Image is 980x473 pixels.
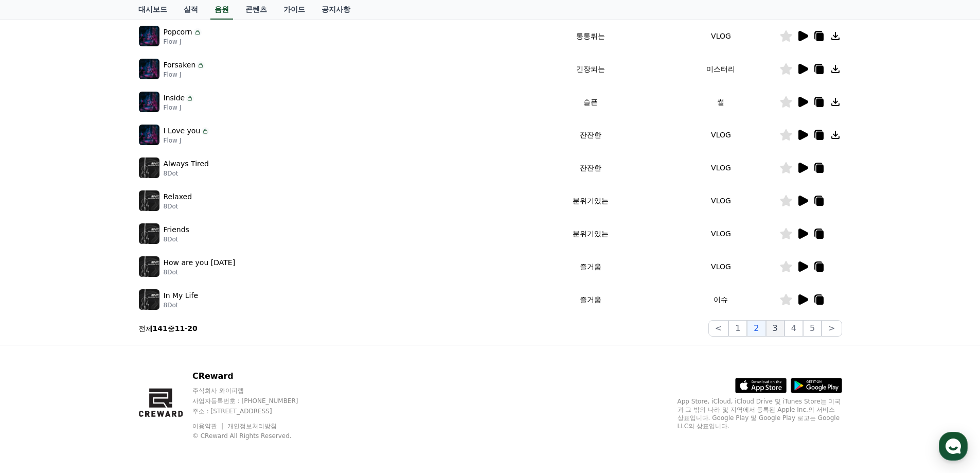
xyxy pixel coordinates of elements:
[164,60,196,71] p: Forsaken
[192,370,318,382] p: CReward
[519,250,663,283] td: 즐거움
[68,326,133,352] a: 대화
[663,184,779,217] td: VLOG
[164,290,199,301] p: In My Life
[175,324,185,332] strong: 11
[139,256,159,277] img: music
[663,217,779,250] td: VLOG
[519,283,663,316] td: 즐거움
[663,151,779,184] td: VLOG
[663,250,779,283] td: VLOG
[164,159,209,169] p: Always Tired
[153,324,168,332] strong: 141
[164,235,189,243] p: 8Dot
[164,301,199,309] p: 8Dot
[192,407,318,415] p: 주소 : [STREET_ADDRESS]
[519,52,663,85] td: 긴장되는
[663,283,779,316] td: 이슈
[159,342,171,350] span: 설정
[227,423,277,430] a: 개인정보처리방침
[164,169,209,178] p: 8Dot
[139,190,159,211] img: music
[519,20,663,52] td: 통통튀는
[663,118,779,151] td: VLOG
[164,27,192,38] p: Popcorn
[192,432,318,440] p: © CReward All Rights Reserved.
[803,320,822,337] button: 5
[3,326,68,352] a: 홈
[192,387,318,395] p: 주식회사 와이피랩
[164,257,236,268] p: How are you [DATE]
[663,20,779,52] td: VLOG
[766,320,785,337] button: 3
[164,103,194,112] p: Flow J
[94,342,106,351] span: 대화
[164,126,201,136] p: I Love you
[822,320,842,337] button: >
[187,324,197,332] strong: 20
[164,202,192,211] p: 8Dot
[164,191,192,202] p: Relaxed
[785,320,803,337] button: 4
[164,38,202,46] p: Flow J
[519,184,663,217] td: 분위기있는
[663,52,779,85] td: 미스터리
[519,118,663,151] td: 잔잔한
[139,59,159,79] img: music
[708,320,728,337] button: <
[164,224,189,235] p: Friends
[164,136,210,145] p: Flow J
[192,397,318,405] p: 사업자등록번호 : [PHONE_NUMBER]
[192,423,225,430] a: 이용약관
[139,289,159,310] img: music
[32,342,39,350] span: 홈
[139,125,159,145] img: music
[728,320,747,337] button: 1
[519,85,663,118] td: 슬픈
[164,268,236,276] p: 8Dot
[164,71,205,79] p: Flow J
[139,157,159,178] img: music
[138,323,198,334] p: 전체 중 -
[139,223,159,244] img: music
[164,93,185,103] p: Inside
[139,26,159,46] img: music
[133,326,198,352] a: 설정
[678,397,842,430] p: App Store, iCloud, iCloud Drive 및 iTunes Store는 미국과 그 밖의 나라 및 지역에서 등록된 Apple Inc.의 서비스 상표입니다. Goo...
[747,320,765,337] button: 2
[519,151,663,184] td: 잔잔한
[519,217,663,250] td: 분위기있는
[139,92,159,112] img: music
[663,85,779,118] td: 썰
